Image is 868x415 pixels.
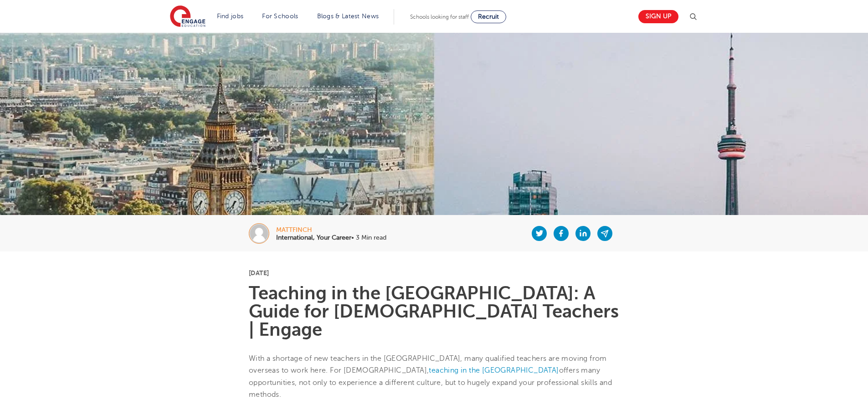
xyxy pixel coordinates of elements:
span: Recruit [478,13,499,20]
a: Sign up [638,10,678,23]
a: For Schools [262,13,298,20]
h1: Teaching in the [GEOGRAPHIC_DATA]: A Guide for [DEMOGRAPHIC_DATA] Teachers | Engage [249,284,619,339]
span: Schools looking for staff [410,14,469,20]
b: International, Your Career [276,234,351,241]
img: Engage Education [170,5,205,28]
div: mattfinch [276,227,386,233]
a: Find jobs [217,13,244,20]
a: teaching in the [GEOGRAPHIC_DATA] [429,366,559,374]
span: With a shortage of new teachers in the [GEOGRAPHIC_DATA], many qualified teachers are moving from... [249,354,612,399]
a: Recruit [471,10,506,23]
p: [DATE] [249,270,619,276]
a: Blogs & Latest News [317,13,379,20]
p: • 3 Min read [276,235,386,241]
